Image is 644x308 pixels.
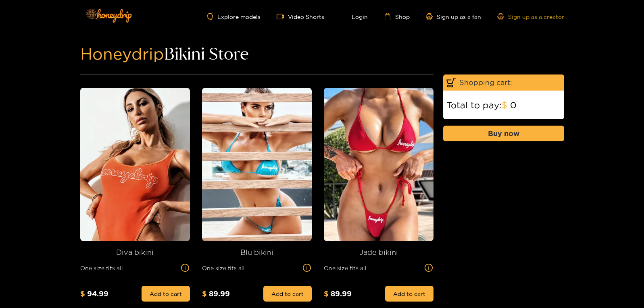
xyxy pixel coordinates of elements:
[277,13,324,20] a: Video Shorts
[202,263,302,273] span: One size fits all
[459,78,561,87] span: Shopping cart:
[202,289,207,298] span: $
[80,45,164,62] span: Honeydrip
[142,286,190,302] button: Add to cart
[80,88,196,241] img: store
[385,286,434,302] button: Add to cart
[202,248,312,257] h3: Blu bikini
[80,49,564,58] h1: Bikini Store
[324,263,424,273] span: One size fits all
[324,289,372,298] div: 89.99
[302,264,312,272] span: info-circle
[263,286,312,302] button: Add to cart
[180,264,190,272] span: info-circle
[324,248,434,257] h3: Jade bikini
[443,126,564,141] button: Buy now
[324,88,439,241] img: store
[202,88,317,241] img: store
[80,289,85,298] span: $
[80,248,190,257] h3: Diva bikini
[207,13,260,20] a: Explore models
[80,263,180,273] span: One size fits all
[202,289,250,298] div: 89.99
[340,13,368,20] a: Login
[426,13,481,20] a: Sign up as a fan
[424,264,434,272] span: info-circle
[324,289,329,298] span: $
[497,13,564,20] a: Sign up as a creator
[384,13,410,20] a: Shop
[502,100,507,110] span: $
[443,100,564,110] div: Total to pay: 0
[80,289,129,298] div: 94.99
[277,13,288,20] span: video-camera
